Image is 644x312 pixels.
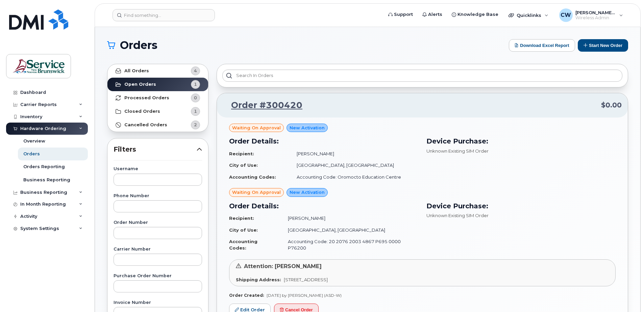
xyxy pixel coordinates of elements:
[578,39,628,52] button: Start New Order
[194,81,197,87] span: 1
[107,64,208,78] a: All Orders4
[194,95,197,101] span: 0
[236,277,281,282] strong: Shipping Address:
[114,301,202,305] label: Invoice Number
[120,40,157,50] span: Orders
[229,239,257,251] strong: Accounting Codes:
[426,213,489,218] span: Unknown Existing SIM Order
[284,277,328,282] span: [STREET_ADDRESS]
[114,194,202,198] label: Phone Number
[229,136,418,146] h3: Order Details:
[107,91,208,105] a: Processed Orders0
[114,220,202,225] label: Order Number
[229,201,418,211] h3: Order Details:
[509,39,575,52] button: Download Excel Report
[291,159,418,171] td: [GEOGRAPHIC_DATA], [GEOGRAPHIC_DATA]
[229,293,264,298] strong: Order Created:
[291,148,418,160] td: [PERSON_NAME]
[601,100,622,110] span: $0.00
[282,212,418,224] td: [PERSON_NAME]
[124,68,149,74] strong: All Orders
[124,82,156,87] strong: Open Orders
[229,162,258,168] strong: City of Use:
[229,174,276,180] strong: Accounting Codes:
[107,118,208,132] a: Cancelled Orders2
[229,151,254,156] strong: Recipient:
[107,78,208,91] a: Open Orders1
[290,189,325,196] span: New Activation
[114,167,202,171] label: Username
[232,189,281,196] span: Waiting On Approval
[124,109,160,114] strong: Closed Orders
[223,99,302,111] a: Order #300420
[291,171,418,183] td: Accounting Code: Oromocto Education Centre
[426,148,489,154] span: Unknown Existing SIM Order
[426,136,616,146] h3: Device Purchase:
[194,68,197,74] span: 4
[232,125,281,131] span: Waiting On Approval
[229,227,258,233] strong: City of Use:
[194,122,197,128] span: 2
[194,108,197,114] span: 1
[114,247,202,252] label: Carrier Number
[114,145,197,154] span: Filters
[282,224,418,236] td: [GEOGRAPHIC_DATA], [GEOGRAPHIC_DATA]
[244,263,322,269] span: Attention: [PERSON_NAME]
[267,293,342,298] span: [DATE] by [PERSON_NAME] (ASD-W)
[124,122,167,128] strong: Cancelled Orders
[222,70,622,82] input: Search in orders
[282,236,418,254] td: Accounting Code: 20 2076 2003 4867 P695 0000 P76200
[426,201,616,211] h3: Device Purchase:
[229,215,254,221] strong: Recipient:
[114,274,202,278] label: Purchase Order Number
[124,95,169,101] strong: Processed Orders
[107,105,208,118] a: Closed Orders1
[290,125,325,131] span: New Activation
